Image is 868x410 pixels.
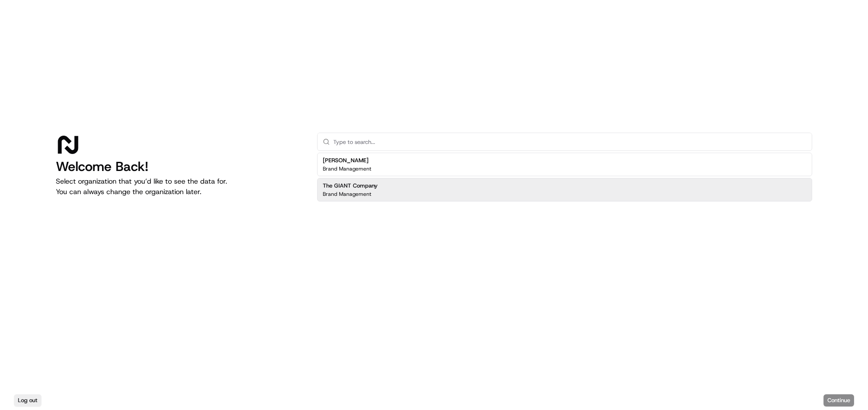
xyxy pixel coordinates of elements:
div: Suggestions [317,151,812,203]
h1: Welcome Back! [56,159,303,174]
p: Brand Management [323,191,371,198]
p: Brand Management [323,165,371,172]
h2: The GIANT Company [323,182,378,190]
button: Log out [14,394,41,407]
p: Select organization that you’d like to see the data for. You can always change the organization l... [56,176,303,197]
h2: [PERSON_NAME] [323,157,371,164]
input: Type to search... [333,133,806,150]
